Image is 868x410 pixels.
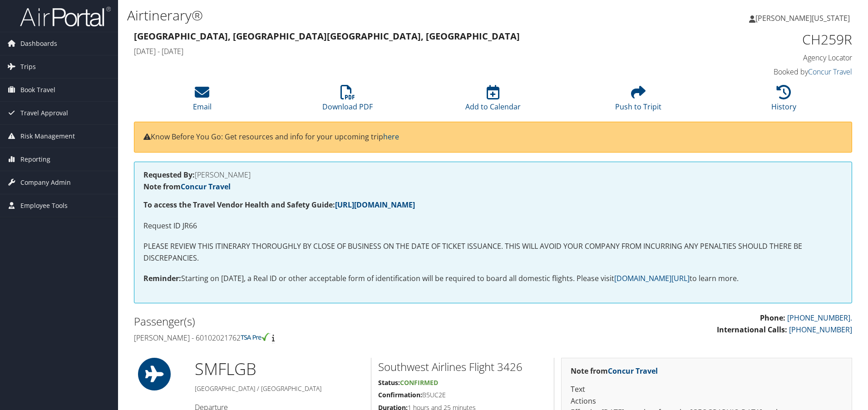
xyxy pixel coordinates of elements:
h4: [PERSON_NAME] [143,171,843,178]
h5: B5UC2E [378,390,547,400]
span: Travel Approval [20,102,68,124]
a: Concur Travel [808,67,852,77]
a: Push to Tripit [615,90,661,112]
a: Email [193,90,212,112]
strong: Confirmation: [378,390,422,399]
h1: SMF LGB [195,358,364,380]
a: [PHONE_NUMBER]. [787,313,852,323]
h2: Southwest Airlines Flight 3426 [378,359,547,375]
strong: Reminder: [143,273,181,283]
p: Request ID JR66 [143,220,843,232]
strong: International Calls: [717,325,787,335]
h1: Airtinerary® [127,6,615,25]
a: [PHONE_NUMBER] [789,325,852,335]
h1: CH259R [683,30,852,49]
strong: Status: [378,378,400,387]
span: Reporting [20,148,50,171]
strong: Note from [143,182,231,192]
a: [DOMAIN_NAME][URL] [614,273,690,283]
span: Risk Management [20,125,75,148]
p: Know Before You Go: Get resources and info for your upcoming trip [143,131,843,143]
a: History [771,90,796,112]
strong: Requested By: [143,170,195,180]
strong: Phone: [760,313,785,323]
p: Starting on [DATE], a Real ID or other acceptable form of identification will be required to boar... [143,273,843,285]
span: Dashboards [20,32,57,55]
img: airportal-logo.png [20,6,111,27]
strong: To access the Travel Vendor Health and Safety Guide: [143,200,415,210]
a: [PERSON_NAME][US_STATE] [749,5,859,32]
a: here [383,132,399,142]
span: [PERSON_NAME][US_STATE] [755,13,850,23]
span: Company Admin [20,171,71,194]
span: Confirmed [400,378,438,387]
a: Download PDF [322,90,373,112]
p: PLEASE REVIEW THIS ITINERARY THOROUGHLY BY CLOSE OF BUSINESS ON THE DATE OF TICKET ISSUANCE. THIS... [143,241,843,264]
a: [URL][DOMAIN_NAME] [335,200,415,210]
h4: [PERSON_NAME] - 60102021762 [134,333,486,343]
h2: Passenger(s) [134,314,486,329]
span: Employee Tools [20,194,68,217]
a: Add to Calendar [465,90,521,112]
strong: Note from [571,366,658,376]
h4: Booked by [683,67,852,77]
a: Concur Travel [608,366,658,376]
img: tsa-precheck.png [241,333,270,341]
span: Trips [20,55,36,78]
h5: [GEOGRAPHIC_DATA] / [GEOGRAPHIC_DATA] [195,384,364,393]
span: Book Travel [20,79,55,101]
strong: [GEOGRAPHIC_DATA], [GEOGRAPHIC_DATA] [GEOGRAPHIC_DATA], [GEOGRAPHIC_DATA] [134,30,520,42]
h4: Agency Locator [683,53,852,63]
a: Concur Travel [181,182,231,192]
h4: [DATE] - [DATE] [134,46,669,56]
